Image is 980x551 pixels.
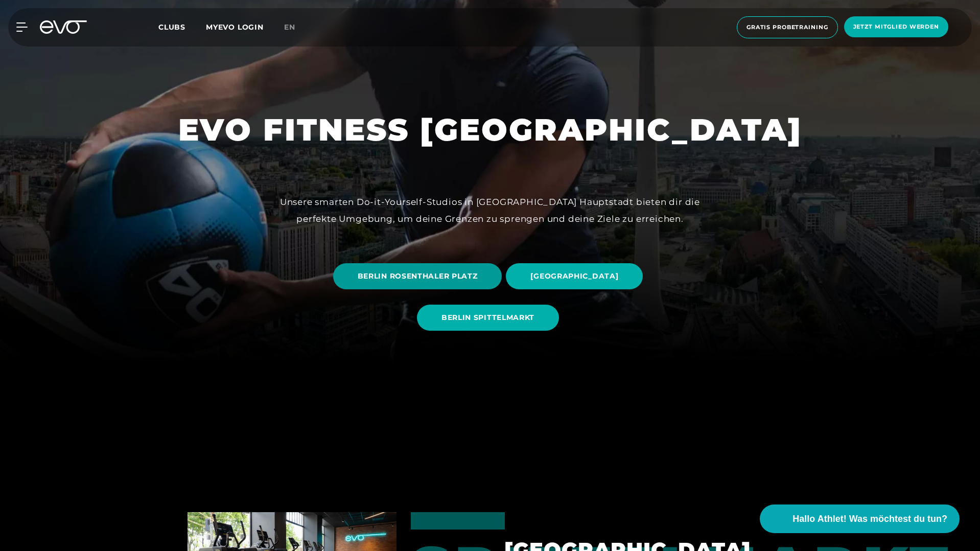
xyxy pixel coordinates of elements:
a: BERLIN ROSENTHALER PLATZ [333,256,506,297]
button: Hallo Athlet! Was möchtest du tun? [760,504,960,533]
a: Jetzt Mitglied werden [841,16,951,38]
a: Gratis Probetraining [734,16,841,38]
span: en [284,22,295,32]
div: Unsere smarten Do-it-Yourself-Studios in [GEOGRAPHIC_DATA] Hauptstadt bieten dir die perfekte Umg... [260,194,720,227]
span: BERLIN SPITTELMARKT [441,312,534,323]
span: BERLIN ROSENTHALER PLATZ [358,271,478,282]
a: BERLIN SPITTELMARKT [417,297,563,338]
span: Jetzt Mitglied werden [853,22,939,31]
a: [GEOGRAPHIC_DATA] [506,256,647,297]
span: [GEOGRAPHIC_DATA] [530,271,618,282]
span: Clubs [158,22,185,32]
span: Hallo Athlet! Was möchtest du tun? [792,512,947,526]
span: Gratis Probetraining [746,23,828,32]
h1: EVO FITNESS [GEOGRAPHIC_DATA] [178,110,802,150]
a: Clubs [158,22,206,32]
a: en [284,21,308,33]
a: MYEVO LOGIN [206,22,264,32]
